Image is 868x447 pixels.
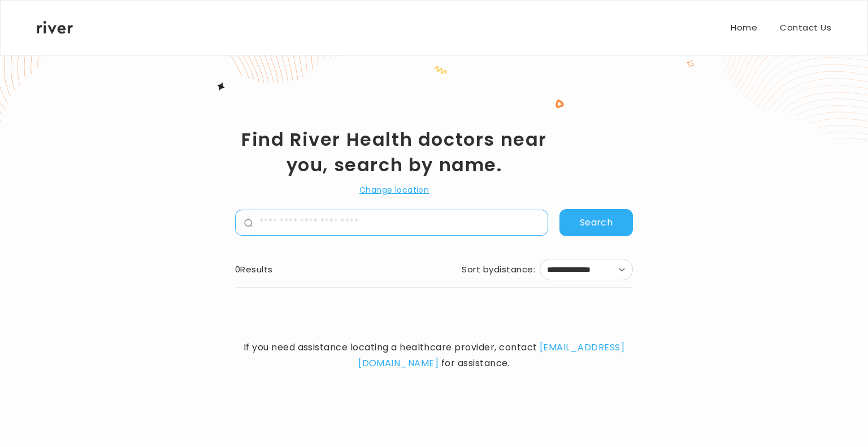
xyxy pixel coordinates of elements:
button: Change location [359,183,429,197]
span: distance [494,262,533,277]
div: 0 Results [235,262,273,277]
a: Contact Us [780,20,831,36]
a: Home [731,20,757,36]
h1: Find River Health doctors near you, search by name. [235,127,553,177]
span: If you need assistance locating a healthcare provider, contact for assistance. [235,340,633,371]
input: name [253,210,548,235]
div: Sort by : [462,262,535,277]
button: Search [559,209,633,236]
